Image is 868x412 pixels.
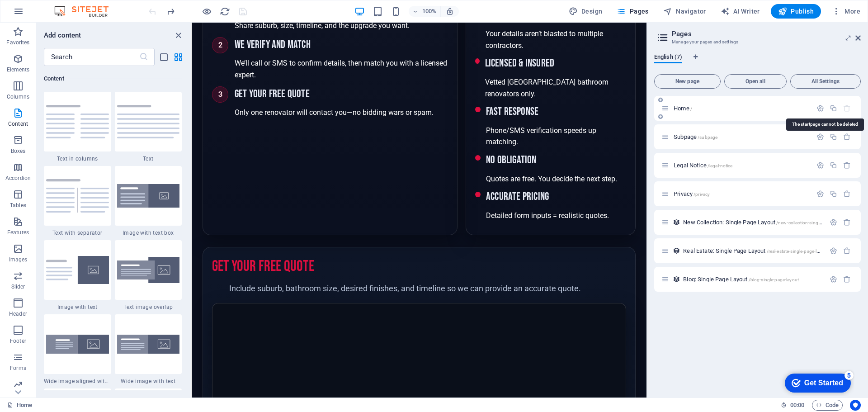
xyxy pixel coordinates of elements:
[44,229,111,237] span: Text with separator
[830,218,837,226] div: Settings
[617,7,648,16] span: Pages
[671,162,812,168] div: Legal Notice/legal-notice
[115,92,182,162] div: Text
[422,6,437,17] h6: 100%
[5,175,31,182] p: Accordion
[115,229,182,237] span: Image with text box
[717,4,764,19] button: AI Writer
[680,248,825,254] div: Real Estate: Single Page Layout/real-estate-single-page-layout
[43,64,242,96] div: Only one renovator will contact you—no bidding wars or spam.
[11,283,25,290] p: Slider
[294,166,417,199] div: Detailed form inputs = realistic quotes.
[673,275,680,283] div: This layout is used as a template for all items (e.g. a blog post) of this collection. The conten...
[728,79,783,84] span: Open all
[776,220,847,225] span: /new-collection-single-page-layout
[693,192,710,197] span: /privacy
[294,130,425,162] div: Quotes are free. You decide the next step.
[43,14,256,58] div: We’ll call or SMS to confirm details, then match you with a licensed expert.
[660,4,710,19] button: Navigator
[671,134,812,140] div: Subpage/subpage
[8,120,28,128] p: Content
[812,400,843,411] button: Code
[409,6,441,17] button: 100%
[781,400,805,411] h6: Session time
[828,4,864,19] button: More
[843,218,851,226] div: Remove
[117,105,180,138] img: text.svg
[767,249,828,254] span: /real-estate-single-page-layout
[771,4,821,19] button: Publish
[816,161,824,169] div: Settings
[173,30,184,41] button: close panel
[46,105,109,138] img: text-in-columns.svg
[830,247,837,255] div: Settings
[843,190,851,198] div: Remove
[683,247,828,254] span: Click to open page
[658,79,717,84] span: New page
[790,74,861,89] button: All Settings
[672,38,843,46] h3: Manage your pages and settings
[115,378,182,385] span: Wide image with text
[9,256,28,263] p: Images
[44,155,111,162] span: Text in columns
[165,6,176,17] button: redo
[721,7,760,16] span: AI Writer
[843,275,851,283] div: Remove
[43,14,256,30] h3: We verify and match
[20,64,37,80] div: 3
[44,73,182,84] h6: Content
[44,30,81,41] h6: Add content
[778,7,814,16] span: Publish
[674,162,732,169] span: Click to open page
[44,314,111,385] div: Wide image aligned with text
[44,378,111,385] span: Wide image aligned with text
[10,337,26,345] p: Footer
[830,133,837,141] div: Duplicate
[7,66,30,73] p: Elements
[173,52,184,62] button: grid-view
[46,179,109,213] img: text-with-separator.svg
[698,135,717,140] span: /subpage
[117,257,180,284] img: text-image-overlap.svg
[708,163,733,168] span: /legal-notice
[115,155,182,162] span: Text
[158,52,169,62] button: list-view
[20,234,434,254] h2: Get Your Free Quote
[117,335,180,354] img: wide-image-with-text.svg
[671,191,812,197] div: Privacy/privacy
[6,39,29,46] p: Favorites
[683,276,799,283] span: Click to open page
[794,79,857,84] span: All Settings
[7,93,29,100] p: Columns
[843,247,851,255] div: Remove
[654,53,861,71] div: Language Tabs
[7,5,73,24] div: Get Started 5 items remaining, 0% complete
[115,303,182,311] span: Text image overlap
[44,240,111,311] div: Image with text
[115,314,182,385] div: Wide image with text
[749,277,799,282] span: /blog-single-page-layout
[816,133,824,141] div: Settings
[683,219,847,226] span: Click to open page
[671,105,812,111] div: Home/
[7,400,32,411] a: Click to cancel selection. Double-click to open Pages
[674,105,692,112] span: Click to open page
[44,48,139,66] input: Search
[830,161,837,169] div: Duplicate
[832,7,860,16] span: More
[294,166,417,182] h3: Accurate pricing
[52,6,120,17] img: Editor Logo
[38,260,417,273] p: Include suburb, bathroom size, desired finishes, and timeline so we can provide an accurate quote.
[843,133,851,141] div: Remove
[565,4,606,19] button: Design
[674,133,717,140] span: Click to open page
[43,64,242,79] h3: Get your free quote
[680,276,825,282] div: Blog: Single Page Layout/blog-single-page-layout
[9,310,27,317] p: Header
[117,184,180,208] img: image-with-text-box.svg
[20,14,37,31] div: 2
[7,229,29,236] p: Features
[67,2,76,11] div: 5
[115,166,182,237] div: Image with text box
[294,81,434,125] div: Phone/SMS verification speeds up matching.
